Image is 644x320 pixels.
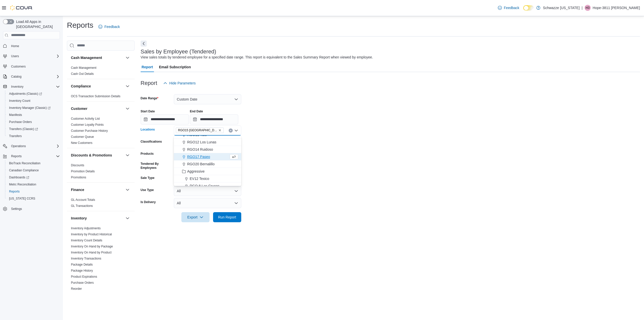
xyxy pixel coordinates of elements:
span: Home [9,43,60,49]
a: Inventory Count Details [71,239,102,242]
span: Cash Out Details [71,72,94,76]
span: Manifests [7,112,60,118]
a: Customer Purchase History [71,129,108,133]
span: RGO14 Ruidoso [187,147,213,152]
a: Inventory by Product Historical [71,233,112,236]
a: Cash Management [71,66,96,70]
a: Inventory Manager (Classic) [5,104,62,111]
input: Dark Mode [523,5,534,11]
button: Inventory [71,216,124,221]
button: Finance [125,187,131,193]
button: RGO12 Los Lunas [174,139,241,146]
span: BioTrack Reconciliation [7,160,60,166]
a: Transfers (Classic) [5,125,62,133]
div: Compliance [67,93,135,101]
span: Reports [9,153,60,159]
div: View sales totals by tendered employee for a specified date range. This report is equivalent to t... [141,55,373,60]
span: Promotion Details [71,169,95,173]
a: Inventory On Hand by Package [71,245,113,248]
button: Next [141,41,147,47]
button: Customer [71,106,124,111]
button: Inventory Count [5,97,62,104]
span: Purchase Orders [7,119,60,125]
a: Transfers (Classic) [7,126,40,132]
button: Reports [1,153,62,160]
a: OCS Transaction Submission Details [71,94,120,98]
h3: Compliance [71,84,91,89]
a: Purchase Orders [7,119,34,125]
a: Settings [9,206,24,212]
button: [US_STATE] CCRS [5,195,62,202]
button: EV12 Texico [174,175,241,182]
button: Users [1,53,62,60]
button: Discounts & Promotions [71,153,124,158]
div: Hope-3811 Vega [585,5,591,11]
a: GL Account Totals [71,198,95,202]
input: Press the down key to open a popover containing a calendar. [190,114,238,124]
button: Discounts & Promotions [125,152,131,158]
button: All [174,198,241,208]
h3: Customer [71,106,87,111]
span: Canadian Compliance [7,167,60,173]
button: Operations [1,143,62,150]
button: Custom Date [174,94,241,104]
span: Email Subscription [159,62,191,72]
span: Feedback [504,5,519,10]
span: Discounts [71,163,84,167]
a: Promotions [71,176,86,179]
h3: Finance [71,187,84,192]
span: Inventory Count [7,98,60,104]
div: Discounts & Promotions [67,162,135,182]
button: Home [1,42,62,50]
a: Customer Queue [71,135,94,139]
span: Washington CCRS [7,196,60,202]
span: Purchase Orders [9,120,32,124]
button: Hide Parameters [161,78,198,88]
span: RGO15 [GEOGRAPHIC_DATA] [178,128,217,133]
button: Purchase Orders [5,118,62,125]
a: New Customers [71,141,92,145]
button: Settings [1,205,62,212]
span: Settings [11,207,22,211]
div: Customer [67,116,135,148]
span: Inventory [11,85,23,89]
a: Adjustments (Classic) [5,90,62,97]
span: Cash Management [71,66,96,70]
button: Metrc Reconciliation [5,181,62,188]
span: Operations [9,143,60,149]
button: Catalog [9,74,23,80]
label: Date Range [141,96,158,100]
span: Reports [11,154,22,158]
span: Transfers (Classic) [7,126,60,132]
a: Inventory Count [7,98,32,104]
span: Reorder [71,287,82,291]
span: Package Details [71,263,93,267]
span: Catalog [11,75,21,79]
a: Feedback [496,3,521,13]
button: Manifests [5,111,62,118]
a: Customer Activity List [71,117,100,120]
h3: Inventory [71,216,87,221]
p: Schwazze [US_STATE] [543,5,580,11]
button: Run Report [213,212,241,222]
span: Package History [71,269,93,273]
span: Inventory Count [9,99,30,103]
button: Catalog [1,73,62,80]
a: Promotion Details [71,170,95,173]
button: Canadian Compliance [5,167,62,174]
span: Hide Parameters [169,81,196,86]
span: RGO15 Sunland Park [176,127,224,133]
h3: Report [141,80,157,86]
a: Inventory On Hand by Product [71,251,111,254]
button: Inventory [9,84,25,90]
button: Reports [5,188,62,195]
span: Users [11,54,19,58]
label: Locations [141,127,155,132]
span: Purchase Orders [71,281,94,285]
label: Tendered By Employees [141,162,172,170]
